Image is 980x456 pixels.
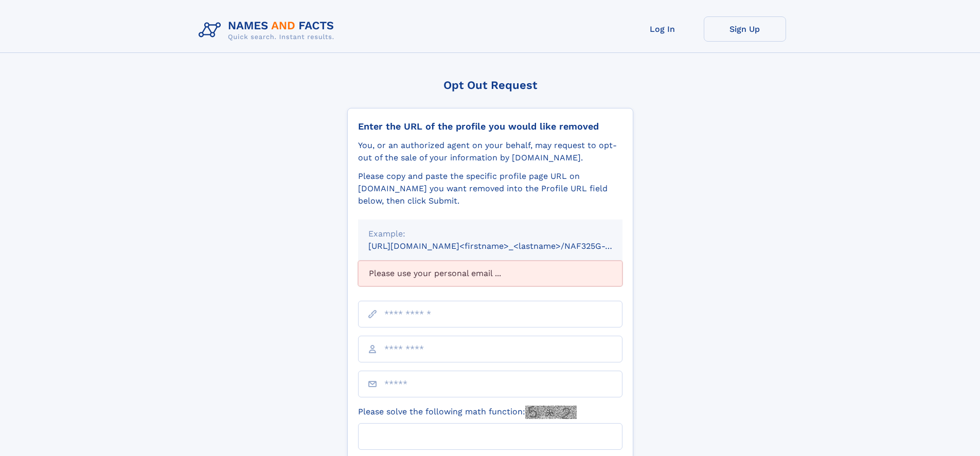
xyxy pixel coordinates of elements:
label: Please solve the following math function: [358,406,577,419]
div: Please use your personal email ... [358,261,622,286]
div: Enter the URL of the profile you would like removed [358,121,622,132]
div: Opt Out Request [347,79,633,92]
div: Example: [368,228,612,240]
div: Please copy and paste the specific profile page URL on [DOMAIN_NAME] you want removed into the Pr... [358,170,622,207]
a: Log In [621,16,704,42]
div: You, or an authorized agent on your behalf, may request to opt-out of the sale of your informatio... [358,139,622,164]
small: [URL][DOMAIN_NAME]<firstname>_<lastname>/NAF325G-xxxxxxxx [368,241,642,251]
a: Sign Up [704,16,786,42]
img: Logo Names and Facts [194,16,343,44]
